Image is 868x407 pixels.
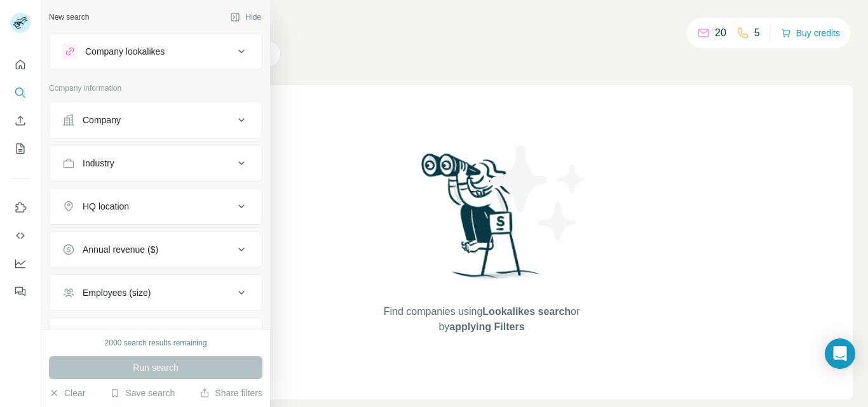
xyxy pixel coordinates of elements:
p: Company information [49,83,262,94]
img: Surfe Illustration - Stars [482,136,596,250]
div: 2000 search results remaining [105,337,207,349]
button: Company lookalikes [50,36,262,67]
div: Company lookalikes [85,45,165,58]
div: Open Intercom Messenger [825,338,855,369]
p: 5 [754,25,760,41]
div: New search [49,11,89,23]
button: Dashboard [10,252,31,275]
span: Lookalikes search [482,306,571,317]
img: Surfe Illustration - Woman searching with binoculars [416,150,548,291]
div: HQ location [83,200,129,213]
button: Buy credits [781,24,840,42]
span: Find companies using or by [380,304,583,335]
button: Company [50,105,262,135]
button: Feedback [10,280,31,303]
span: applying Filters [449,321,524,332]
button: My lists [10,137,31,160]
div: Industry [83,157,114,170]
div: Company [83,114,121,126]
button: HQ location [50,191,262,222]
button: Save search [110,387,175,399]
button: Industry [50,148,262,178]
button: Technologies [50,321,262,351]
h4: Search [111,15,853,33]
button: Employees (size) [50,277,262,308]
button: Search [10,81,31,104]
button: Hide [221,8,270,27]
p: 20 [715,25,726,41]
button: Share filters [200,387,262,399]
button: Use Surfe API [10,224,31,247]
div: Annual revenue ($) [83,243,158,256]
button: Clear [49,387,85,399]
button: Use Surfe on LinkedIn [10,196,31,219]
button: Enrich CSV [10,109,31,132]
button: Quick start [10,53,31,76]
div: Employees (size) [83,286,151,299]
button: Annual revenue ($) [50,234,262,265]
